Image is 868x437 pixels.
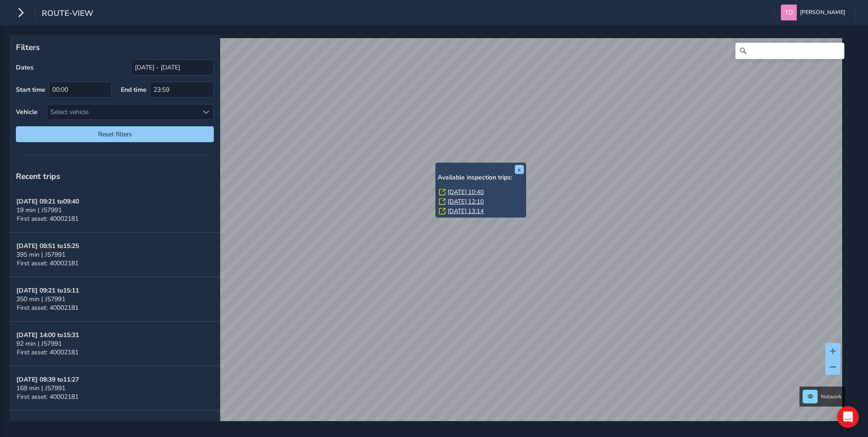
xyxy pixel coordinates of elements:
[800,5,845,20] span: [PERSON_NAME]
[20,420,83,428] strong: [DATE] 07:35 to 11:52
[16,126,214,142] button: Reset filters
[515,165,524,174] button: x
[16,331,79,339] strong: [DATE] 14:00 to 15:31
[10,277,220,322] button: [DATE] 09:21 to15:11350 min | J57991First asset: 40002181
[16,108,38,116] label: Vehicle
[10,233,220,277] button: [DATE] 08:51 to15:25395 min | J57991First asset: 40002181
[438,174,524,182] h6: Available inspection trips:
[16,339,62,348] span: 92 min | J57991
[42,8,93,20] span: route-view
[448,188,484,196] a: [DATE] 10:40
[16,250,65,259] span: 395 min | J57991
[16,206,62,214] span: 19 min | J57991
[448,198,484,206] a: [DATE] 12:10
[16,171,60,182] span: Recent trips
[16,41,214,53] p: Filters
[16,63,34,72] label: Dates
[16,384,65,392] span: 169 min | J57991
[735,43,844,59] input: Search
[781,5,848,20] button: [PERSON_NAME]
[781,5,797,20] img: diamond-layout
[13,38,842,432] canvas: Map
[17,259,79,268] span: First asset: 40002181
[17,214,79,223] span: First asset: 40002181
[17,348,79,357] span: First asset: 40002181
[16,286,79,295] strong: [DATE] 09:21 to 15:11
[17,303,79,312] span: First asset: 40002181
[16,242,79,250] strong: [DATE] 08:51 to 15:25
[16,295,65,303] span: 350 min | J57991
[10,322,220,366] button: [DATE] 14:00 to15:3192 min | J57991First asset: 40002181
[837,406,859,428] div: Open Intercom Messenger
[16,375,79,384] strong: [DATE] 08:39 to 11:27
[448,207,484,215] a: [DATE] 13:14
[10,188,220,233] button: [DATE] 09:21 to09:4019 min | J57991First asset: 40002181
[16,197,79,206] strong: [DATE] 09:21 to 09:40
[17,392,79,401] span: First asset: 40002181
[821,393,842,400] span: Network
[23,130,207,139] span: Reset filters
[47,104,198,119] div: Select vehicle
[121,85,147,94] label: End time
[16,85,45,94] label: Start time
[10,366,220,411] button: [DATE] 08:39 to11:27169 min | J57991First asset: 40002181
